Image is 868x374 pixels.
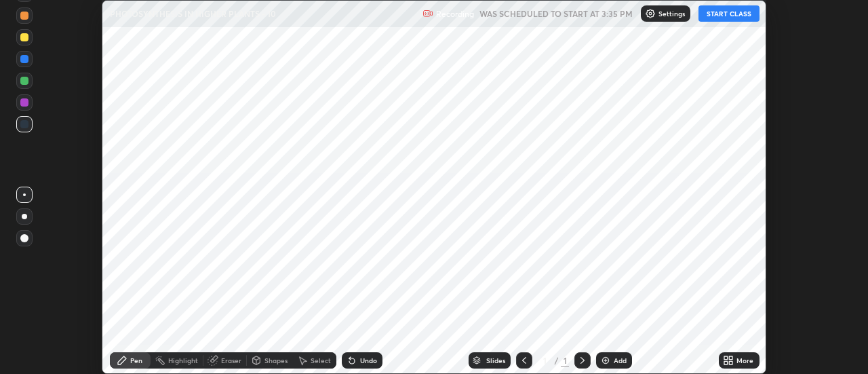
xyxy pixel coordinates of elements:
div: Undo [360,357,377,364]
div: Eraser [221,357,241,364]
div: Slides [486,357,505,364]
div: 1 [538,356,551,364]
div: / [554,356,558,364]
div: 1 [561,354,569,367]
img: class-settings-icons [645,8,656,19]
div: Select [311,357,331,364]
img: add-slide-button [600,355,611,366]
div: More [736,357,753,364]
p: Recording [436,9,474,19]
div: Pen [130,357,142,364]
div: Shapes [264,357,288,364]
h5: WAS SCHEDULED TO START AT 3:35 PM [479,7,633,20]
p: PHOTOSYNTHESIS IN HIGHER PLANTS - 10 [110,8,276,19]
p: Settings [658,10,685,17]
img: recording.375f2c34.svg [422,8,433,19]
div: Add [614,357,627,364]
div: Highlight [168,357,198,364]
button: START CLASS [698,5,759,22]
